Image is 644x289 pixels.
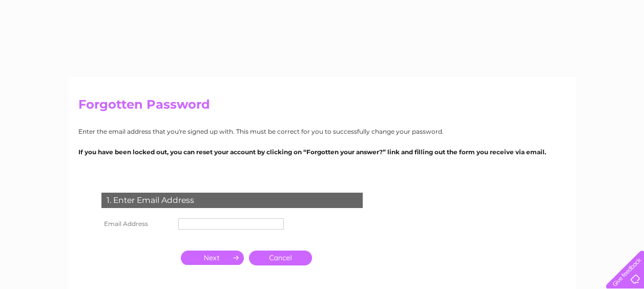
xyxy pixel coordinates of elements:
a: Cancel [249,251,312,265]
p: Enter the email address that you're signed up with. This must be correct for you to successfully ... [78,127,566,136]
p: If you have been locked out, you can reset your account by clicking on “Forgotten your answer?” l... [78,147,566,157]
div: 1. Enter Email Address [101,193,363,208]
th: Email Address [99,216,176,232]
h2: Forgotten Password [78,97,566,117]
